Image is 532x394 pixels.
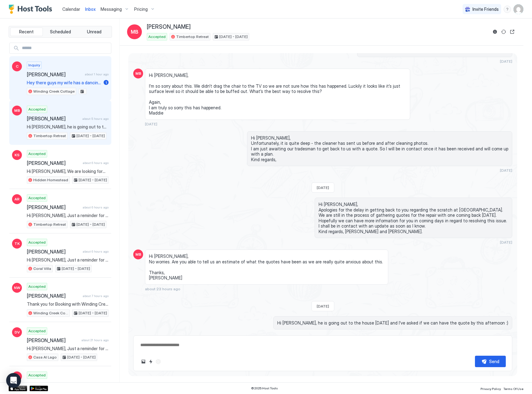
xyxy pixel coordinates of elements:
[148,34,166,40] span: Accepted
[33,354,57,360] span: Casa Al Lago
[147,23,191,31] span: [PERSON_NAME]
[251,386,278,390] span: © 2025 Host Tools
[62,6,80,12] a: Calendar
[500,240,512,245] span: [DATE]
[87,29,101,35] span: Unread
[83,294,109,298] span: about 7 hours ago
[27,301,109,307] span: Thank you for Booking with Winding Creek Cottage! Please take a look at the bedroom/bed step up o...
[33,133,66,139] span: Timbertop Retreat
[10,27,43,36] button: Recent
[19,29,34,35] span: Recent
[145,122,157,126] span: [DATE]
[317,304,329,308] span: [DATE]
[319,202,508,234] span: Hi [PERSON_NAME], Apologies for the delay in getting back to you regarding the scratch at [GEOGRA...
[251,135,508,162] span: Hi [PERSON_NAME], Unfortunately, it is quite deep - the cleaner has sent us before and after clea...
[14,241,20,246] span: TK
[277,320,508,326] span: Hi [PERSON_NAME], he is going out to the house [DATE] and I've asked if we can have the quote by ...
[44,27,77,36] button: Scheduled
[78,27,110,36] button: Unread
[135,71,141,76] span: MB
[513,4,523,14] div: User profile
[489,358,499,365] div: Send
[81,338,109,342] span: about 21 hours ago
[101,6,122,12] span: Messaging
[83,161,109,165] span: about 6 hours ago
[472,6,499,12] span: Invite Friends
[149,254,384,281] span: Hi [PERSON_NAME], No worries. Are you able to tell us an estimate of what the quotes have been as...
[79,177,107,183] span: [DATE] - [DATE]
[14,108,20,113] span: MB
[33,310,68,316] span: Winding Creek Cottage
[82,117,109,121] span: about 5 hours ago
[67,354,96,360] span: [DATE] - [DATE]
[79,310,107,316] span: [DATE] - [DATE]
[19,43,111,53] input: Input Field
[145,287,180,291] span: about 23 hours ago
[28,195,46,201] span: Accepted
[62,266,90,271] span: [DATE] - [DATE]
[134,6,148,12] span: Pricing
[28,328,46,334] span: Accepted
[9,26,112,38] div: tab-group
[105,80,107,85] span: 1
[27,124,109,130] span: Hi [PERSON_NAME], he is going out to the house [DATE] and I've asked if we can have the quote by ...
[27,257,109,263] span: Hi [PERSON_NAME], Just a reminder for your upcoming stay at [GEOGRAPHIC_DATA]. I hope you are loo...
[76,222,105,227] span: [DATE] - [DATE]
[149,73,406,116] span: Hi [PERSON_NAME], I’m so sorry about this. We didn’t drag the chair to the TV so we are not sure ...
[176,34,209,40] span: Timbertop Retreat
[503,387,523,391] span: Terms Of Use
[219,34,248,40] span: [DATE] - [DATE]
[16,64,19,69] span: C
[14,152,19,158] span: KS
[83,205,109,209] span: about 6 hours ago
[509,28,516,36] button: Open reservation
[503,385,523,392] a: Terms Of Use
[27,204,80,210] span: [PERSON_NAME]
[85,6,96,12] span: Inbox
[27,346,109,351] span: Hi [PERSON_NAME], Just a reminder for your upcoming stay at [GEOGRAPHIC_DATA]. I hope you are loo...
[27,249,80,255] span: [PERSON_NAME]
[62,6,80,12] span: Calendar
[27,169,109,174] span: Hi [PERSON_NAME], We are looking forward to our stay in [GEOGRAPHIC_DATA] in a few months. we wil...
[85,72,109,76] span: about 1 hour ago
[140,358,147,365] button: Upload image
[9,5,55,14] a: Host Tools Logo
[27,160,80,166] span: [PERSON_NAME]
[83,249,109,254] span: about 6 hours ago
[28,372,46,378] span: Accepted
[135,252,141,257] span: MB
[33,89,75,94] span: Winding Creek Cottage
[317,185,329,190] span: [DATE]
[27,337,79,343] span: [PERSON_NAME]
[50,29,71,35] span: Scheduled
[28,240,46,245] span: Accepted
[475,356,506,367] button: Send
[27,71,82,78] span: [PERSON_NAME]
[33,177,68,183] span: Hidden Homestead
[500,168,512,173] span: [DATE]
[28,151,46,157] span: Accepted
[14,196,19,202] span: AR
[131,28,138,36] span: MB
[28,284,46,289] span: Accepted
[27,381,96,388] span: Burçak Karayiğit
[27,213,109,218] span: Hi [PERSON_NAME], Just a reminder for your upcoming stay at [GEOGRAPHIC_DATA]! I hope you are loo...
[27,115,80,122] span: [PERSON_NAME]
[76,133,105,139] span: [DATE] - [DATE]
[14,329,20,335] span: DV
[500,59,512,64] span: [DATE]
[33,266,51,271] span: Coral Villa
[480,387,501,391] span: Privacy Policy
[28,107,46,112] span: Accepted
[30,386,48,391] div: Google Play Store
[85,6,96,12] a: Inbox
[9,386,27,391] a: App Store
[6,373,21,388] div: Open Intercom Messenger
[147,358,155,365] button: Quick reply
[27,80,101,86] span: Hey there guys my wife has a dancing group call sambalife and they are performing in [GEOGRAPHIC_...
[33,222,66,227] span: Timbertop Retreat
[500,28,507,36] button: Sync reservation
[27,293,80,299] span: [PERSON_NAME]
